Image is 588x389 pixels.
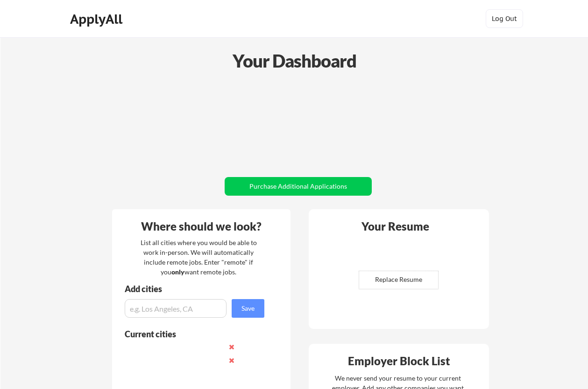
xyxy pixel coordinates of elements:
button: Save [232,299,264,318]
strong: only [171,268,184,276]
input: e.g. Los Angeles, CA [125,299,227,318]
div: Employer Block List [312,355,486,367]
div: Add cities [125,285,267,293]
div: Current cities [125,330,254,338]
div: Where should we look? [114,221,288,232]
div: ApplyAll [70,11,125,27]
div: List all cities where you would be able to work in-person. We will automatically include remote j... [135,238,263,277]
button: Log Out [486,9,523,28]
div: Your Resume [349,221,442,232]
div: Your Dashboard [1,48,588,74]
button: Purchase Additional Applications [225,177,372,196]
